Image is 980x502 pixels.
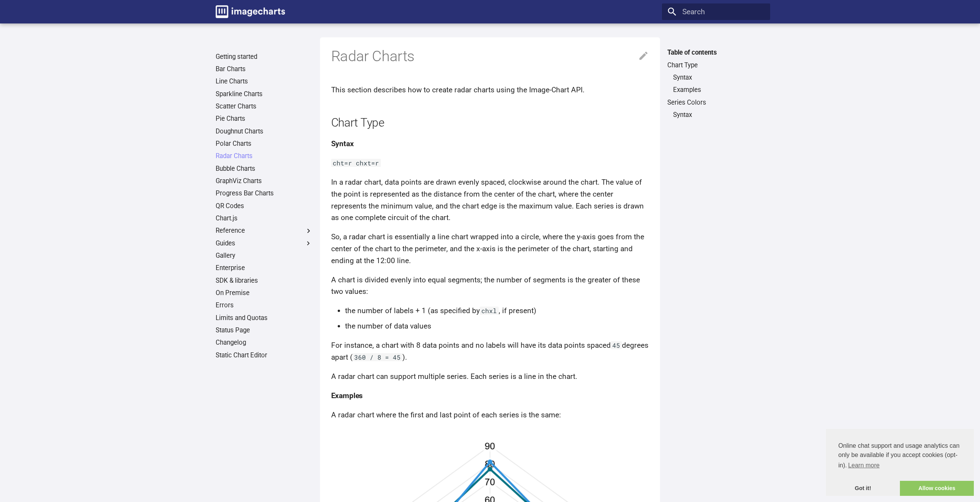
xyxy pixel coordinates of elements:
p: For instance, a chart with 8 data points and no labels will have its data points spaced degrees a... [331,340,649,363]
a: Examples [673,86,765,94]
a: Bar Charts [216,65,313,73]
label: Table of contents [662,48,770,57]
a: Pie Charts [216,115,313,123]
a: QR Codes [216,202,313,210]
a: allow cookies [900,481,974,496]
h4: Syntax [331,138,649,150]
code: 45 [611,341,622,349]
a: Syntax [673,111,765,119]
label: Reference [216,227,313,235]
h2: Chart Type [331,115,649,131]
a: Chart.js [216,214,313,223]
a: Errors [216,301,313,310]
h4: Examples [331,390,649,402]
a: Radar Charts [216,152,313,160]
img: logo [216,5,285,18]
li: the number of data values [345,320,649,332]
a: Status Page [216,326,313,335]
a: dismiss cookie message [826,481,900,496]
a: Enterprise [216,264,313,272]
p: A radar chart can support multiple series. Each series is a line in the chart. [331,371,649,383]
p: A chart is divided evenly into equal segments; the number of segments is the greater of these two... [331,274,649,298]
a: Chart Type [667,61,764,70]
p: A radar chart where the first and last point of each series is the same: [331,409,649,421]
h1: Radar Charts [331,47,649,66]
input: Search [662,3,770,20]
a: Changelog [216,339,313,347]
a: SDK & libraries [216,277,313,285]
a: Gallery [216,252,313,260]
a: Bubble Charts [216,165,313,173]
a: Series Colors [667,98,764,107]
a: Progress Bar Charts [216,189,313,198]
a: Doughnut Charts [216,127,313,136]
nav: Table of contents [662,48,770,119]
a: Scatter Charts [216,102,313,111]
a: Image-Charts documentation [212,2,288,22]
a: On Premise [216,289,313,297]
p: This section describes how to create radar charts using the Image-Chart API. [331,84,649,96]
a: Polar Charts [216,140,313,148]
code: cht=r chxt=r [331,159,381,167]
div: cookieconsent [826,429,974,496]
a: GraphViz Charts [216,177,313,185]
a: Static Chart Editor [216,351,313,360]
a: learn more about cookies [847,460,881,471]
code: 360 / 8 = 45 [353,353,403,361]
a: Limits and Quotas [216,314,313,322]
span: Online chat support and usage analytics can only be available if you accept cookies (opt-in). [838,441,962,471]
a: Sparkline Charts [216,90,313,98]
a: Getting started [216,53,313,61]
p: In a radar chart, data points are drawn evenly spaced, clockwise around the chart. The value of t... [331,177,649,224]
a: Line Charts [216,77,313,86]
label: Guides [216,239,313,248]
nav: Series Colors [667,111,764,119]
a: Syntax [673,73,765,82]
p: So, a radar chart is essentially a line chart wrapped into a circle, where the y-axis goes from t... [331,231,649,267]
code: chxl [480,307,499,315]
li: the number of labels + 1 (as specified by , if present) [345,305,649,317]
nav: Chart Type [667,73,764,94]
